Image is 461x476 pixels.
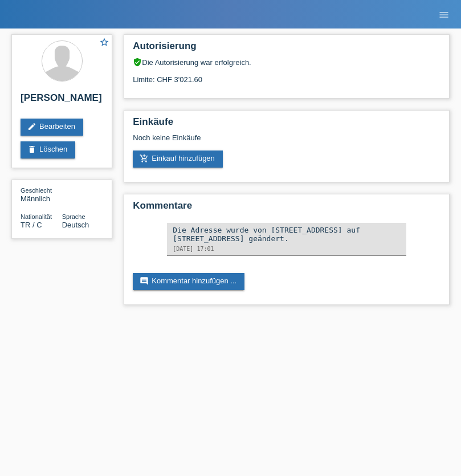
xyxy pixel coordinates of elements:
[140,276,149,286] i: comment
[21,92,103,109] h2: [PERSON_NAME]
[133,150,223,168] a: add_shopping_cartEinkauf hinzufügen
[21,186,62,203] div: Männlich
[27,145,36,154] i: delete
[62,221,89,229] span: Deutsch
[21,141,75,158] a: deleteLöschen
[133,133,440,150] div: Noch keine Einkäufe
[433,11,455,18] a: menu
[438,9,450,21] i: menu
[99,37,109,47] i: star_border
[21,221,42,229] span: Türkei / C / 11.12.2006
[27,122,36,131] i: edit
[133,40,440,58] h2: Autorisierung
[133,273,244,290] a: commentKommentar hinzufügen ...
[133,116,440,133] h2: Einkäufe
[21,187,52,194] span: Geschlecht
[133,67,440,84] div: Limite: CHF 3'021.60
[173,226,401,243] div: Die Adresse wurde von [STREET_ADDRESS] auf [STREET_ADDRESS] geändert.
[133,58,142,67] i: verified_user
[173,246,401,252] div: [DATE] 17:01
[133,200,440,217] h2: Kommentare
[140,154,149,163] i: add_shopping_cart
[99,37,109,49] a: star_border
[133,58,440,67] div: Die Autorisierung war erfolgreich.
[21,119,83,136] a: editBearbeiten
[21,213,52,220] span: Nationalität
[62,213,85,220] span: Sprache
